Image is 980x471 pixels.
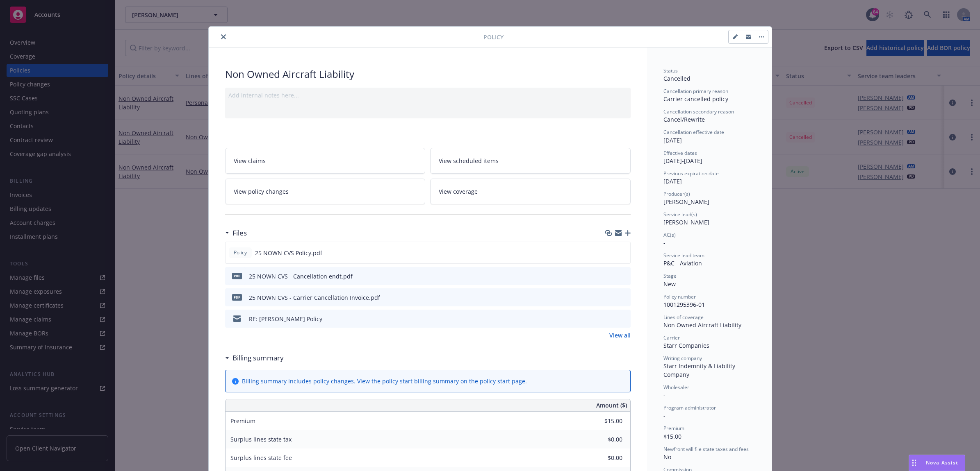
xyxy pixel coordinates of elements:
span: No [663,453,671,461]
span: New [663,280,676,288]
span: Policy [483,33,504,41]
a: policy start page [480,377,525,385]
span: Producer(s) [663,190,690,197]
div: Drag to move [909,455,919,471]
span: Surplus lines state fee [230,454,292,462]
button: preview file [620,315,627,323]
div: Files [225,228,247,238]
span: Premium [663,425,684,432]
a: View policy changes [225,179,426,204]
span: Wholesaler [663,384,689,391]
span: Cancellation secondary reason [663,108,734,115]
div: [DATE] - [DATE] [663,149,755,165]
a: View scheduled items [430,148,631,174]
span: Nova Assist [926,459,958,466]
span: View claims [234,156,266,165]
span: $15.00 [663,433,681,440]
span: - [663,412,665,419]
div: 25 NOWN CVS - Cancellation endt.pdf [249,272,353,281]
span: Starr Companies [663,342,709,349]
button: download file [607,293,613,302]
a: View claims [225,148,426,174]
div: Billing summary includes policy changes. View the policy start billing summary on the . [242,377,527,385]
div: 25 NOWN CVS - Carrier Cancellation Invoice.pdf [249,293,380,302]
span: - [663,391,665,399]
div: Add internal notes here... [228,91,627,100]
span: Cancellation effective date [663,129,724,136]
div: Non Owned Aircraft Liability [225,67,631,81]
span: Writing company [663,355,702,362]
span: View coverage [439,187,478,196]
input: 0.00 [574,433,627,446]
button: download file [607,315,613,323]
button: Nova Assist [909,455,965,471]
span: Surplus lines state tax [230,435,292,443]
h3: Billing summary [232,353,284,363]
span: View scheduled items [439,156,499,165]
span: Cancellation primary reason [663,88,728,95]
span: Previous expiration date [663,170,719,177]
span: Status [663,67,678,74]
span: Cancel/Rewrite [663,115,705,123]
span: - [663,239,665,247]
span: Premium [230,417,255,425]
span: AC(s) [663,231,676,238]
span: Amount ($) [596,401,627,410]
button: download file [606,249,613,257]
span: View policy changes [234,187,289,196]
span: Newfront will file state taxes and fees [663,446,749,453]
span: Cancelled [663,75,691,82]
span: 1001295396-01 [663,301,705,308]
button: preview file [620,272,627,281]
span: Carrier [663,334,680,341]
span: Stage [663,272,677,279]
div: RE: [PERSON_NAME] Policy [249,315,322,323]
span: Policy [232,249,248,256]
button: download file [607,272,613,281]
span: P&C - Aviation [663,259,702,267]
button: preview file [620,293,627,302]
span: [DATE] [663,177,682,185]
span: pdf [232,294,242,300]
input: 0.00 [574,415,627,427]
div: Billing summary [225,353,284,363]
span: Non Owned Aircraft Liability [663,321,741,329]
h3: Files [232,228,247,238]
span: Lines of coverage [663,314,704,321]
span: Carrier cancelled policy [663,95,728,103]
input: 0.00 [574,452,627,464]
span: [DATE] [663,136,682,144]
span: 25 NOWN CVS Policy.pdf [255,249,322,257]
a: View all [609,331,631,340]
button: preview file [620,249,627,257]
span: Service lead team [663,252,704,259]
span: Starr Indemnity & Liability Company [663,362,737,378]
span: Service lead(s) [663,211,697,218]
a: View coverage [430,179,631,204]
span: [PERSON_NAME] [663,198,709,206]
span: Effective dates [663,149,697,156]
span: Policy number [663,293,696,300]
span: pdf [232,273,242,279]
button: close [219,32,228,42]
span: Program administrator [663,404,716,411]
span: [PERSON_NAME] [663,218,709,226]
